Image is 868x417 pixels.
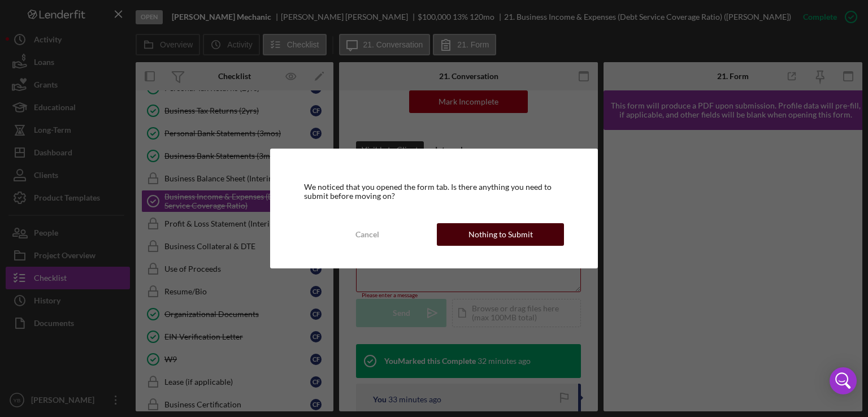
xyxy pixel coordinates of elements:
[304,183,565,201] div: We noticed that you opened the form tab. Is there anything you need to submit before moving on?
[304,223,431,246] button: Cancel
[830,367,857,394] div: Open Intercom Messenger
[468,223,533,246] div: Nothing to Submit
[355,223,379,246] div: Cancel
[437,223,564,246] button: Nothing to Submit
